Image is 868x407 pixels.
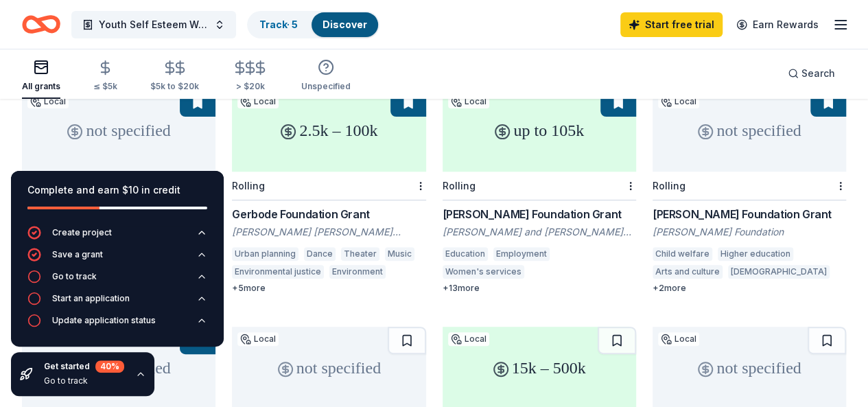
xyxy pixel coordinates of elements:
div: Go to track [52,271,97,282]
div: Environment [329,265,386,279]
div: Start an application [52,293,130,304]
div: Women's services [443,265,524,279]
div: Urban planning [232,247,298,261]
button: Save a grant [27,248,207,270]
button: Go to track [27,270,207,292]
div: not specified [653,89,846,172]
button: > $20k [232,54,268,99]
div: + 5 more [232,283,425,294]
div: All grants [22,81,60,92]
div: Go to track [44,375,124,386]
div: Dance [304,247,336,261]
button: Create project [27,226,207,248]
div: Local [27,95,69,108]
div: [PERSON_NAME] Foundation Grant [653,206,846,222]
button: $5k to $20k [150,54,199,99]
div: Theater [341,247,379,261]
div: [PERSON_NAME] Foundation [653,225,846,239]
div: Complete and earn $10 in credit [27,182,207,198]
button: Unspecified [301,54,351,99]
div: Local [658,95,699,108]
div: > $20k [232,81,268,92]
div: + 2 more [653,283,846,294]
div: Child welfare [653,247,712,261]
button: Search [777,60,846,87]
div: 40 % [95,360,124,373]
div: Rolling [232,180,265,191]
button: All grants [22,54,60,99]
button: ≤ $5k [93,54,117,99]
div: [PERSON_NAME] and [PERSON_NAME] Foundation [443,225,636,239]
a: Track· 5 [259,19,298,30]
div: Environmental justice [232,265,324,279]
div: Local [237,332,279,346]
div: [PERSON_NAME] [PERSON_NAME] Foundation [232,225,425,239]
a: Home [22,8,60,40]
div: Get started [44,360,124,373]
a: up to 105kLocalRolling[PERSON_NAME] Foundation Grant[PERSON_NAME] and [PERSON_NAME] FoundationEdu... [443,89,636,294]
div: Local [237,95,279,108]
a: not specifiedLocalRolling[PERSON_NAME] Foundation Grant[PERSON_NAME] FoundationChild welfareHighe... [653,89,846,294]
a: Discover [322,19,367,30]
div: Rolling [443,180,476,191]
div: Rolling [653,180,685,191]
div: [PERSON_NAME] Foundation Grant [443,206,636,222]
div: + 13 more [443,283,636,294]
a: Earn Rewards [728,12,827,37]
button: Start an application [27,292,207,314]
div: up to 105k [443,89,636,172]
a: Start free trial [620,12,723,37]
button: Track· 5Discover [247,11,379,38]
div: Create project [52,227,112,238]
div: 2.5k – 100k [232,89,425,172]
div: Gerbode Foundation Grant [232,206,425,222]
div: Local [448,332,489,346]
div: [DEMOGRAPHIC_DATA] [728,265,830,279]
button: Update application status [27,314,207,336]
button: Youth Self Esteem Workgroup [71,11,236,38]
span: Search [801,65,835,82]
div: Local [658,332,699,346]
span: Youth Self Esteem Workgroup [99,16,209,33]
div: Unspecified [301,81,351,92]
div: Education [443,247,488,261]
div: Local [448,95,489,108]
div: not specified [22,89,215,172]
div: Higher education [718,247,793,261]
div: Employment [493,247,550,261]
div: ≤ $5k [93,81,117,92]
div: $5k to $20k [150,81,199,92]
div: Update application status [52,315,156,326]
div: Save a grant [52,249,103,260]
div: Arts and culture [653,265,723,279]
a: 2.5k – 100kLocalRollingGerbode Foundation Grant[PERSON_NAME] [PERSON_NAME] FoundationUrban planni... [232,89,425,294]
div: Music [385,247,414,261]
